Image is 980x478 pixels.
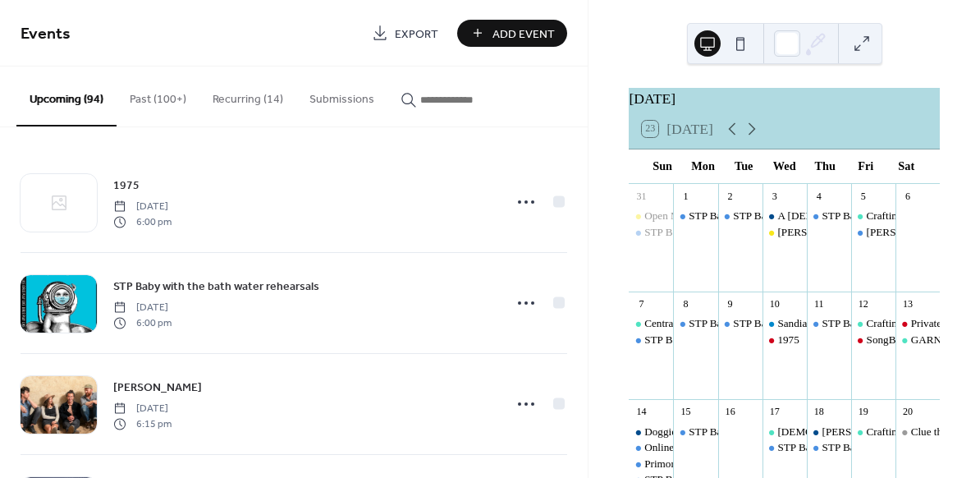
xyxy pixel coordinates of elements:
div: [DATE] [629,88,940,109]
div: Crafting Circle [851,425,895,439]
span: STP Baby with the bath water rehearsals [113,278,319,296]
div: Online Silent Auction for Campout for the cause ends [629,440,673,455]
div: Sat [886,149,927,183]
div: Sun [642,149,683,183]
div: 1975 [762,333,807,347]
div: 3 [767,189,781,203]
div: 1 [679,189,693,203]
span: 1975 [113,177,140,195]
div: SongBird Rehearsal [867,333,954,347]
div: STP Baby with the bath water rehearsals [733,316,909,331]
div: Doggie Market [644,425,710,439]
div: Online Silent Auction for Campout for the cause ends [644,440,877,455]
div: 15 [679,405,693,419]
div: 16 [723,405,737,419]
div: Central [US_STATE] Humanist [644,316,781,331]
div: 5 [856,189,870,203]
span: [DATE] [113,402,172,416]
div: Fri [845,149,886,183]
div: STP Baby with the bath water rehearsals [673,316,717,331]
div: 7 [634,297,648,311]
div: Doggie Market [629,425,673,439]
div: 13 [900,297,914,311]
div: Clue the Movie [895,425,940,439]
div: STP Baby with the bath water rehearsals [718,316,762,331]
div: STP Baby with the bath water rehearsals [718,209,762,223]
a: [PERSON_NAME] [113,378,202,397]
span: Export [395,25,438,43]
button: Submissions [296,67,387,125]
div: 18 [812,405,826,419]
div: STP Baby with the bath water rehearsals [689,316,864,331]
div: STP Baby with the bath water rehearsals [644,225,820,240]
div: Matt Flinner Trio opening guest Briony Hunn [762,225,807,240]
div: A [DEMOGRAPHIC_DATA] Board Meeting [777,209,975,223]
div: 1975 [777,333,799,347]
div: STP Baby with the bath water rehearsals [807,316,851,331]
div: Open Mic [644,209,688,223]
button: Add Event [457,20,567,47]
div: STP Baby with the bath water rehearsals [777,440,953,455]
div: STP Baby with the bath water rehearsals [629,333,673,347]
div: Primordial Sound Meditation with Priti Chanda Klco [629,457,673,471]
a: STP Baby with the bath water rehearsals [113,277,319,296]
div: GARNA presents Colorado Environmental Film Fest [895,333,940,347]
div: Crafting Circle [867,209,932,223]
button: Past (100+) [117,67,199,125]
div: STP Baby with the bath water rehearsals [807,209,851,223]
a: 1975 [113,176,140,195]
div: 14 [634,405,648,419]
div: 8 [679,297,693,311]
div: 17 [767,405,781,419]
div: STP Baby with the bath water rehearsals [673,209,717,223]
a: Export [359,20,451,47]
div: STP Baby with the bath water rehearsals [629,225,673,240]
div: Shamanic Healing Circle with Sarah Sol [762,425,807,439]
div: Crafting Circle [867,316,932,331]
span: [DATE] [113,200,172,214]
div: 20 [900,405,914,419]
div: Clue the Movie [911,425,978,439]
div: Reed Foehl [807,425,851,439]
div: 4 [812,189,826,203]
span: [DATE] [113,301,172,315]
div: SongBird Rehearsal [851,333,895,347]
div: Central Colorado Humanist [629,316,673,331]
button: Recurring (14) [199,67,296,125]
div: Crafting Circle [867,425,932,439]
div: 11 [812,297,826,311]
span: Add Event [492,25,555,43]
div: STP Baby with the bath water rehearsals [762,440,807,455]
div: Open Mic [629,209,673,223]
div: 10 [767,297,781,311]
div: Sandia Hearing Aid Center [777,316,894,331]
span: 6:00 pm [113,315,172,330]
span: [PERSON_NAME] [113,379,202,397]
div: 6 [900,189,914,203]
div: 31 [634,189,648,203]
div: Thu [804,149,845,183]
div: Salida Moth Mixed ages auditions [851,225,895,240]
div: 12 [856,297,870,311]
div: STP Baby with the bath water rehearsals [689,209,864,223]
div: STP Baby with the bath water rehearsals [644,333,820,347]
div: Crafting Circle [851,209,895,223]
div: Sandia Hearing Aid Center [762,316,807,331]
span: 6:00 pm [113,214,172,229]
div: [PERSON_NAME] [822,425,909,439]
div: 9 [723,297,737,311]
div: Crafting Circle [851,316,895,331]
div: A Church Board Meeting [762,209,807,223]
span: Events [21,18,71,50]
div: STP Baby with the bath water rehearsals [807,440,851,455]
span: 6:15 pm [113,416,172,431]
div: 2 [723,189,737,203]
div: Mon [683,149,724,183]
div: Primordial Sound Meditation with [PERSON_NAME] [644,457,882,471]
div: STP Baby with the bath water rehearsals [673,425,717,439]
div: Wed [764,149,805,183]
div: Tue [723,149,764,183]
div: STP Baby with the bath water rehearsals [733,209,909,223]
div: 19 [856,405,870,419]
